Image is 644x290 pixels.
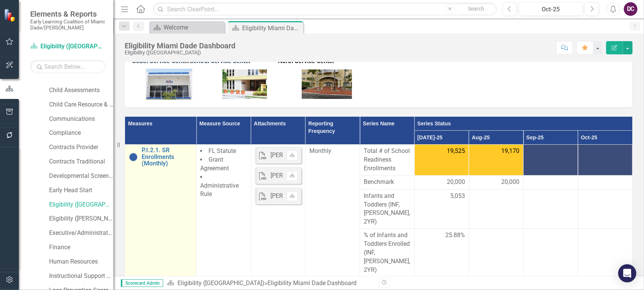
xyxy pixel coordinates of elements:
[414,175,469,189] td: Double-Click to Edit
[364,231,410,274] span: % of Infants and Toddlers Enrolled (INF, [PERSON_NAME], 2YR)
[501,178,519,187] span: 20,000
[578,145,632,176] td: Double-Click to Edit
[469,145,523,176] td: Double-Click to Edit
[121,279,163,287] span: Scorecard Admin
[146,69,192,100] img: 9ff+H86+knWt+9b3gAAAABJRU5ErkJggg==
[242,23,301,33] div: Eligibility Miami Dade Dashboard
[519,2,584,16] button: Oct-25
[49,272,113,281] a: Instructional Support Services
[49,229,113,238] a: Executive/Administrative
[364,178,410,187] span: Benchmark
[125,145,196,277] td: Double-Click to Edit Right Click for Context Menu
[178,279,264,287] a: Eligibility ([GEOGRAPHIC_DATA])
[364,192,410,226] span: Infants and Toddlers (INF, [PERSON_NAME], 2YR)
[302,69,352,99] img: Boq6CwCQOex5DFfkyUdXyzkUcjnkc9mUcjlBMZCPofMXD14nsp9CIgCim28n4KHYChY1OvwfF7PZ1LPzGdVoHBJy2S7zjA1T7...
[125,50,235,56] div: Eligibility ([GEOGRAPHIC_DATA])
[469,189,523,228] td: Double-Click to Edit
[469,175,523,189] td: Double-Click to Edit
[270,151,377,160] div: [PERSON_NAME] ELC-[DATE] Recap .pdf
[522,5,581,14] div: Oct-25
[129,153,138,162] img: No Information
[251,145,305,277] td: Double-Click to Edit
[4,9,17,22] img: ClearPoint Strategy
[49,115,113,123] a: Communications
[142,147,192,167] a: P.I.2.1. SR Enrollments (Monthly)
[208,147,236,154] span: FL Statute
[49,258,113,266] a: Human Resources
[270,171,365,180] div: [PERSON_NAME] ELC-[DATE] Recap
[414,189,469,228] td: Double-Click to Edit
[578,189,632,228] td: Double-Click to Edit
[200,182,239,198] span: Administrative Rule
[49,129,113,137] a: Compliance
[309,147,356,156] div: Monthly
[360,175,414,189] td: Double-Click to Edit
[524,145,578,176] td: Double-Click to Edit
[360,189,414,228] td: Double-Click to Edit
[49,172,113,180] a: Developmental Screening Compliance
[49,186,113,195] a: Early Head Start
[447,178,465,187] span: 20,000
[200,156,229,172] span: Grant Agreement
[364,147,410,173] span: Total # of School Readiness Enrollments
[222,69,267,99] img: EUEX+d9o5Y0paotYbwAAAABJRU5ErkJggg==
[468,6,484,12] span: Search
[360,145,414,176] td: Double-Click to Edit
[49,201,113,209] a: Eligibility ([GEOGRAPHIC_DATA])
[153,3,497,16] input: Search ClearPoint...
[305,145,360,277] td: Double-Click to Edit
[30,9,106,19] span: Elements & Reports
[445,231,465,240] span: 25.88%
[524,175,578,189] td: Double-Click to Edit
[524,189,578,228] td: Double-Click to Edit
[30,60,106,73] input: Search Below...
[270,192,377,201] div: [PERSON_NAME] ELC- [DATE] Recap.pdf
[164,23,223,32] div: Welcome
[49,100,113,109] a: Child Care Resource & Referral (CCR&R)
[578,175,632,189] td: Double-Click to Edit
[151,23,223,32] a: Welcome
[624,2,638,16] button: DC
[49,157,113,166] a: Contracts Traditional
[501,147,519,156] span: 19,170
[267,279,357,287] div: Eligibility Miami Dade Dashboard
[447,147,465,156] span: 19,525
[49,214,113,223] a: Eligibility ([PERSON_NAME])
[414,145,469,176] td: Double-Click to Edit
[457,4,495,14] button: Search
[450,192,465,201] span: 5,053
[30,42,106,51] a: Eligibility ([GEOGRAPHIC_DATA])
[49,86,113,95] a: Child Assessments
[49,143,113,152] a: Contracts Provider
[618,264,636,282] div: Open Intercom Messenger
[49,243,113,252] a: Finance
[196,145,251,277] td: Double-Click to Edit
[125,42,235,50] div: Eligibility Miami Dade Dashboard
[30,19,106,31] small: Early Learning Coalition of Miami Dade/[PERSON_NAME]
[167,279,373,288] div: »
